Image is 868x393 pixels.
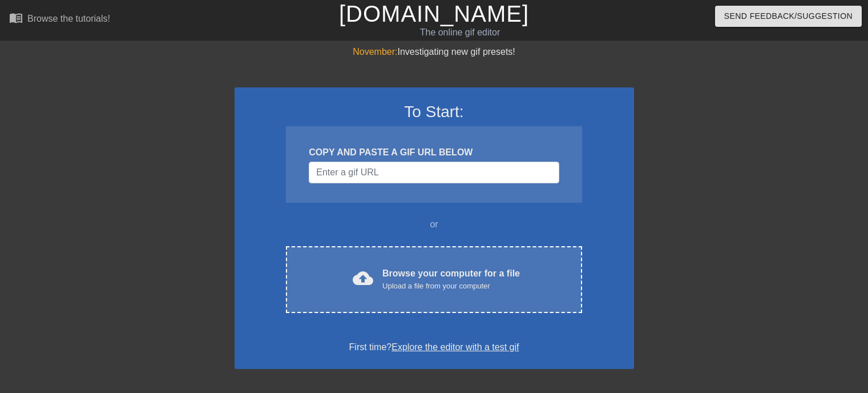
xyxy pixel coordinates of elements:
div: COPY AND PASTE A GIF URL BELOW [309,146,559,159]
a: Browse the tutorials! [9,11,110,29]
div: Browse the tutorials! [27,14,110,23]
a: Explore the editor with a test gif [391,342,519,352]
a: [DOMAIN_NAME] [339,1,529,26]
div: or [264,218,604,231]
div: Upload a file from your computer [382,280,520,292]
div: Investigating new gif presets! [235,45,634,59]
span: menu_book [9,11,23,25]
span: cloud_upload [353,268,373,288]
div: First time? [249,340,619,354]
span: November: [353,47,397,57]
span: Send Feedback/Suggestion [724,9,853,23]
div: Browse your computer for a file [382,267,520,292]
div: The online gif editor [295,26,625,39]
h3: To Start: [249,102,619,122]
input: Username [309,162,559,183]
button: Send Feedback/Suggestion [715,6,862,27]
